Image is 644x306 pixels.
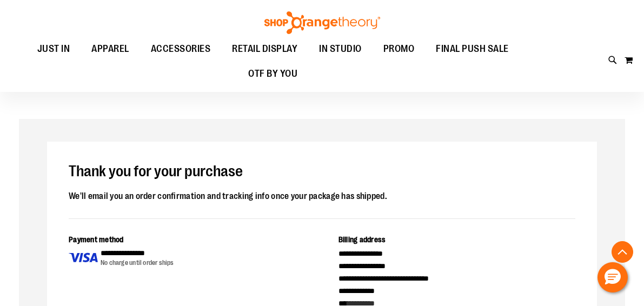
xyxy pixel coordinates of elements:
span: JUST IN [37,37,70,61]
a: IN STUDIO [308,37,373,62]
div: Payment method [69,234,306,248]
span: APPAREL [91,37,129,61]
button: Back To Top [612,241,633,263]
a: APPAREL [81,37,140,62]
button: Hello, have a question? Let’s chat. [597,262,628,292]
img: Payment type icon [69,248,98,268]
div: We'll email you an order confirmation and tracking info once your package has shipped. [69,189,575,203]
a: OTF BY YOU [237,62,308,87]
a: PROMO [373,37,426,62]
span: ACCESSORIES [151,37,211,61]
span: FINAL PUSH SALE [436,37,509,61]
div: Billing address [338,234,576,248]
span: PROMO [383,37,415,61]
a: RETAIL DISPLAY [221,37,308,62]
img: Shop Orangetheory [263,11,382,34]
a: ACCESSORIES [140,37,222,62]
div: No charge until order ships [101,258,174,268]
h1: Thank you for your purchase [69,163,575,181]
a: JUST IN [26,37,81,62]
a: FINAL PUSH SALE [425,37,520,62]
span: IN STUDIO [319,37,362,61]
span: OTF BY YOU [248,62,297,86]
span: RETAIL DISPLAY [232,37,297,61]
